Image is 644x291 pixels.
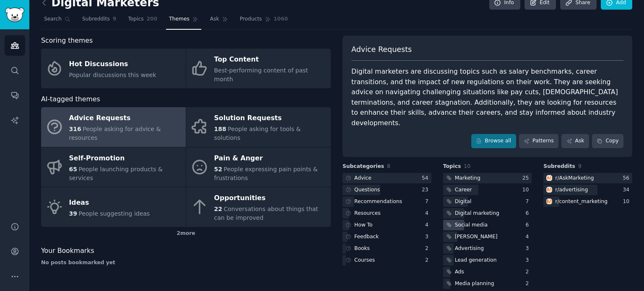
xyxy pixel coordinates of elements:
a: Ask [561,134,589,148]
a: Advice54 [343,173,431,183]
a: [PERSON_NAME]4 [443,232,532,242]
div: 23 [422,186,431,194]
span: 200 [147,15,158,23]
span: Advice Requests [351,44,412,55]
div: No posts bookmarked yet [41,259,331,267]
a: Self-Promotion65People launching products & services [41,147,186,187]
a: Digital marketing6 [443,208,532,219]
div: 25 [522,175,532,182]
a: Lead generation3 [443,255,532,265]
span: Topics [128,15,143,23]
div: 2 [526,268,532,276]
div: 3 [526,257,532,264]
span: 1060 [274,15,288,23]
div: Ads [455,268,464,276]
a: Feedback3 [343,232,431,242]
div: Career [455,186,472,194]
span: 188 [214,126,226,132]
span: 8 [387,163,390,169]
span: 65 [69,166,77,173]
a: content_marketingr/content_marketing10 [543,196,632,207]
div: 7 [425,198,431,206]
div: 2 [425,245,431,252]
span: Search [44,15,62,23]
div: 34 [623,186,632,194]
div: [PERSON_NAME] [455,233,498,241]
a: Digital7 [443,196,532,207]
span: People expressing pain points & frustrations [214,166,318,181]
button: Copy [592,134,623,148]
a: Career10 [443,185,532,195]
span: Ask [210,15,219,23]
div: Ideas [69,196,150,209]
span: Topics [443,163,461,170]
span: 9 [578,163,582,169]
a: Courses2 [343,255,431,265]
div: 7 [526,198,532,206]
img: GummySearch logo [5,8,24,22]
div: 4 [526,233,532,241]
a: How To4 [343,220,431,230]
div: Media planning [455,280,494,288]
div: 2 more [41,227,331,240]
div: Lead generation [455,257,497,264]
div: Self-Promotion [69,152,182,165]
a: Advice Requests316People asking for advice & resources [41,107,186,147]
div: Digital marketing [455,210,499,217]
span: Products [240,15,262,23]
span: Scoring themes [41,36,93,46]
span: Popular discussions this week [69,72,156,78]
div: 54 [422,175,431,182]
a: Topics200 [125,13,160,30]
span: People launching products & services [69,166,163,181]
a: Subreddits9 [79,13,119,30]
a: Ads2 [443,267,532,277]
a: Advertising3 [443,243,532,254]
div: Opportunities [214,192,327,205]
div: Digital [455,198,472,206]
div: Recommendations [354,198,402,206]
div: Solution Requests [214,112,327,125]
span: Subcategories [343,163,384,170]
div: Advice Requests [69,112,182,125]
a: Patterns [519,134,558,148]
span: Your Bookmarks [41,246,94,256]
a: Products1060 [237,13,291,30]
a: Search [41,13,73,30]
div: 4 [425,210,431,217]
span: AI-tagged themes [41,94,100,105]
div: Pain & Anger [214,152,327,165]
span: 316 [69,126,81,132]
img: advertising [546,187,552,193]
span: 10 [464,163,470,169]
span: Subreddits [82,15,110,23]
div: 4 [425,221,431,229]
div: Books [354,245,370,252]
a: Browse all [471,134,516,148]
a: Recommendations7 [343,196,431,207]
div: Top Content [214,53,327,67]
a: Themes [166,13,201,30]
div: Advertising [455,245,484,252]
div: 6 [526,221,532,229]
a: Top ContentBest-performing content of past month [186,49,331,88]
a: Hot DiscussionsPopular discussions this week [41,49,186,88]
div: r/ advertising [555,186,588,194]
span: People asking for tools & solutions [214,126,301,141]
a: Social media6 [443,220,532,230]
div: Courses [354,257,375,264]
a: Books2 [343,243,431,254]
a: Solution Requests188People asking for tools & solutions [186,107,331,147]
a: AskMarketingr/AskMarketing56 [543,173,632,183]
a: Pain & Anger52People expressing pain points & frustrations [186,147,331,187]
a: Resources4 [343,208,431,219]
a: Ideas39People suggesting ideas [41,187,186,227]
img: AskMarketing [546,175,552,181]
div: 10 [623,198,632,206]
div: 2 [425,257,431,264]
div: Hot Discussions [69,57,156,71]
div: 3 [526,245,532,252]
a: advertisingr/advertising34 [543,185,632,195]
a: Media planning2 [443,278,532,289]
a: Ask [207,13,231,30]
